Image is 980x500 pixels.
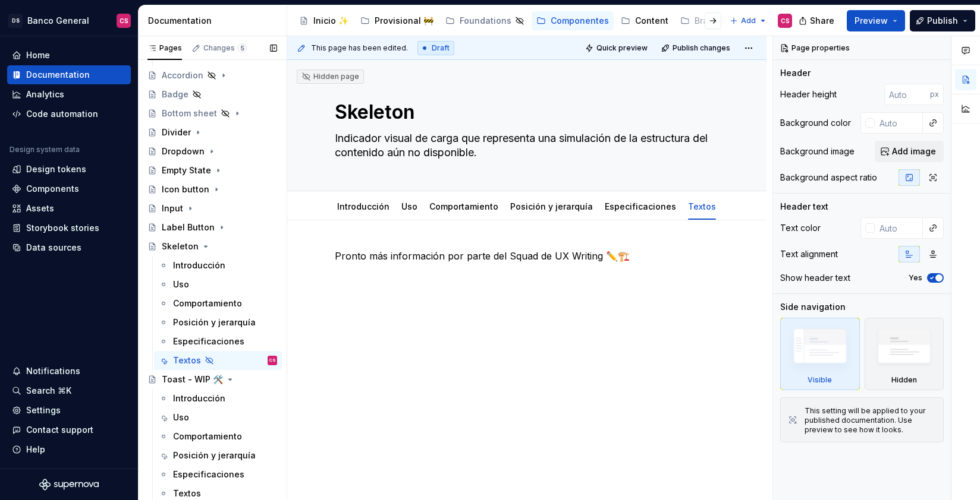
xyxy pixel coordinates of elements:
div: Page tree [294,9,724,33]
div: Posición y jerarquía [173,450,256,461]
a: Input [143,199,282,218]
span: Preview [855,15,888,27]
span: Publish [927,15,958,27]
a: Uso [154,275,282,294]
div: Componentes [551,15,609,27]
div: Uso [173,279,189,290]
a: Brand [676,11,737,30]
div: Hidden page [301,72,359,81]
a: Divider [143,123,282,142]
a: Especificaciones [605,201,676,211]
button: Preview [847,10,905,31]
span: Quick preview [596,43,648,53]
div: Banco General [27,15,89,27]
a: Posición y jerarquía [154,446,282,465]
a: Introducción [337,201,390,211]
a: Skeleton [143,237,282,256]
button: Publish changes [658,40,736,56]
div: Components [26,183,79,195]
div: Uso [173,412,189,423]
a: Home [7,46,131,65]
input: Auto [875,112,923,134]
div: Documentation [26,69,90,81]
div: CS [269,355,276,366]
div: Comportamiento [173,298,242,309]
div: Header [780,67,811,79]
div: Foundations [460,15,511,27]
span: Add image [892,145,936,157]
div: Textos [173,355,201,366]
div: Side navigation [780,301,846,313]
div: Input [162,202,183,214]
a: Badge [143,85,282,104]
div: Visible [780,318,860,390]
button: Quick preview [582,40,653,56]
svg: Supernova Logo [39,479,99,490]
a: Introducción [154,256,282,275]
a: Content [616,11,673,30]
button: Publish [910,10,975,31]
div: Dropdown [162,145,205,157]
div: Assets [26,202,54,214]
div: Posición y jerarquía [173,317,256,328]
a: Bottom sheet [143,104,282,123]
a: Storybook stories [7,219,131,238]
div: Introducción [173,393,225,404]
textarea: Skeleton [332,98,717,126]
div: Design system data [10,145,80,154]
div: Icon button [162,183,209,195]
a: Comportamiento [154,427,282,446]
div: Especificaciones [173,469,244,480]
div: Contact support [26,424,93,436]
a: Components [7,179,131,198]
a: Especificaciones [154,332,282,351]
div: Pages [147,43,182,53]
div: Background color [780,117,851,129]
span: Add [741,16,756,26]
div: Code automation [26,108,98,120]
div: Notifications [26,365,80,377]
button: DSBanco GeneralCS [2,8,136,33]
a: Especificaciones [154,465,282,484]
a: Posición y jerarquía [154,313,282,332]
div: Provisional 🚧 [375,15,434,27]
div: CS [120,16,128,26]
a: Comportamiento [429,201,498,211]
button: Contact support [7,420,131,439]
div: Background aspect ratio [780,172,877,183]
div: Hidden [891,375,917,385]
label: Yes [909,273,922,283]
div: CS [781,16,790,26]
span: Share [810,15,834,27]
a: Assets [7,199,131,218]
div: Comportamiento [173,431,242,442]
div: Design tokens [26,163,86,175]
div: This setting will be applied to your published documentation. Use preview to see how it looks. [805,406,936,435]
a: Settings [7,401,131,420]
div: Introducción [173,260,225,271]
button: Help [7,440,131,459]
a: TextosCS [154,351,282,370]
a: Icon button [143,180,282,199]
div: Header text [780,201,828,213]
a: Toast - WIP 🛠️ [143,370,282,389]
div: Content [635,15,668,27]
div: Text color [780,222,821,234]
span: This page has been edited. [311,43,408,53]
a: Introducción [154,389,282,408]
div: DS [8,14,23,28]
a: Provisional 🚧 [356,11,438,30]
a: Foundations [441,11,529,30]
div: Bottom sheet [162,107,217,119]
a: Design tokens [7,160,131,179]
div: Inicio ✨ [313,15,348,27]
a: Empty State [143,161,282,180]
a: Uso [401,201,417,211]
div: Accordion [162,69,203,81]
div: Search ⌘K [26,385,71,397]
button: Add image [875,141,944,162]
a: Comportamiento [154,294,282,313]
p: Pronto más información por parte del Squad de UX Writing ✏️🏗️ [335,249,719,263]
div: Textos [683,194,721,219]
